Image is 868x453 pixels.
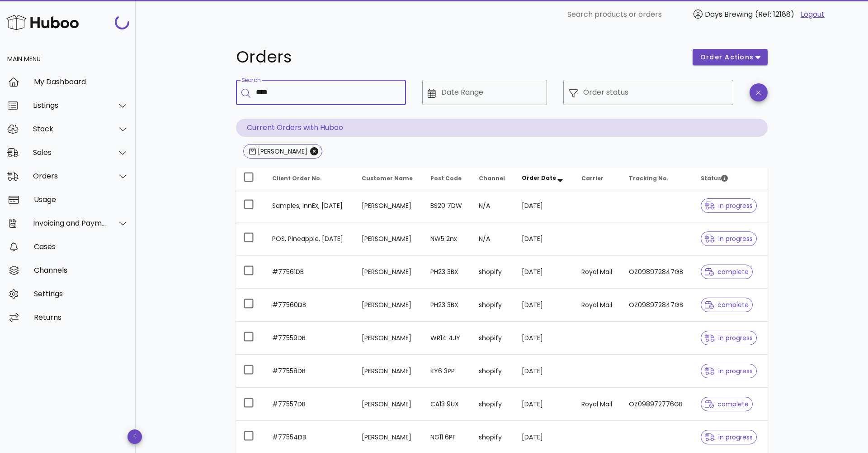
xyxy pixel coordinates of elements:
[514,322,574,355] td: [DATE]
[705,269,749,275] span: complete
[265,289,354,322] td: #77560DB
[236,49,682,65] h1: Orders
[265,222,354,255] td: POS, Pineapple, [DATE]
[310,147,318,155] button: Close
[472,289,514,322] td: shopify
[705,434,753,440] span: in progress
[693,49,768,65] button: order actions
[705,335,753,341] span: in progress
[472,255,514,289] td: shopify
[705,236,753,242] span: in progress
[354,388,423,421] td: [PERSON_NAME]
[622,289,693,322] td: OZ098972847GB
[423,289,472,322] td: PH23 3BX
[693,168,768,189] th: Status
[241,77,260,84] label: Search
[423,168,472,189] th: Post Code
[629,174,669,182] span: Tracking No.
[265,168,354,189] th: Client Order No.
[33,172,107,180] div: Orders
[705,368,753,374] span: in progress
[705,202,753,209] span: in progress
[581,174,604,182] span: Carrier
[265,255,354,289] td: #77561DB
[33,148,107,157] div: Sales
[574,168,622,189] th: Carrier
[514,168,574,189] th: Order Date: Sorted descending. Activate to remove sorting.
[354,168,423,189] th: Customer Name
[514,388,574,421] td: [DATE]
[362,174,413,182] span: Customer Name
[622,255,693,289] td: OZ098972847GB
[34,77,128,86] div: My Dashboard
[705,9,753,19] span: Days Brewing
[423,355,472,388] td: KY6 3PP
[34,313,128,322] div: Returns
[622,168,693,189] th: Tracking No.
[622,388,693,421] td: OZ098972776GB
[472,322,514,355] td: shopify
[265,189,354,222] td: Samples, InnEx, [DATE]
[34,242,128,251] div: Cases
[514,289,574,322] td: [DATE]
[574,388,622,421] td: Royal Mail
[423,255,472,289] td: PH23 3BX
[354,189,423,222] td: [PERSON_NAME]
[522,174,556,182] span: Order Date
[430,174,462,182] span: Post Code
[354,255,423,289] td: [PERSON_NAME]
[472,355,514,388] td: shopify
[472,388,514,421] td: shopify
[479,174,505,182] span: Channel
[354,355,423,388] td: [PERSON_NAME]
[265,388,354,421] td: #77557DB
[574,255,622,289] td: Royal Mail
[256,147,307,156] div: [PERSON_NAME]
[423,189,472,222] td: BS20 7DW
[472,222,514,255] td: N/A
[700,53,754,62] span: order actions
[472,168,514,189] th: Channel
[423,388,472,421] td: CA13 9UX
[33,125,107,133] div: Stock
[236,119,768,137] p: Current Orders with Huboo
[6,13,79,32] img: Huboo Logo
[755,9,794,19] span: (Ref: 12188)
[574,289,622,322] td: Royal Mail
[354,322,423,355] td: [PERSON_NAME]
[705,302,749,308] span: complete
[701,174,728,182] span: Status
[472,189,514,222] td: N/A
[514,189,574,222] td: [DATE]
[265,322,354,355] td: #77559DB
[514,355,574,388] td: [DATE]
[34,289,128,298] div: Settings
[34,195,128,204] div: Usage
[354,222,423,255] td: [PERSON_NAME]
[354,289,423,322] td: [PERSON_NAME]
[33,101,107,110] div: Listings
[514,255,574,289] td: [DATE]
[265,355,354,388] td: #77558DB
[801,9,825,20] a: Logout
[272,174,322,182] span: Client Order No.
[33,219,107,227] div: Invoicing and Payments
[34,266,128,275] div: Channels
[423,322,472,355] td: WR14 4JY
[423,222,472,255] td: NW5 2nx
[514,222,574,255] td: [DATE]
[705,401,749,407] span: complete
